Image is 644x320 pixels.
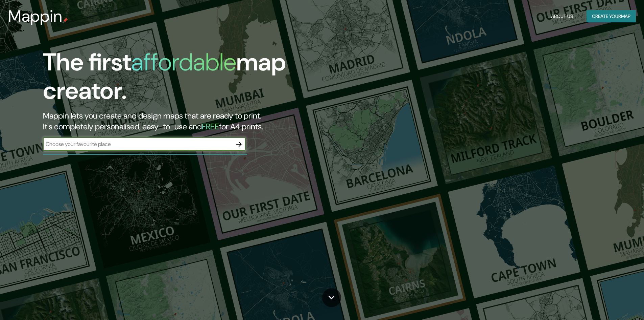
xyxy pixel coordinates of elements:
button: Create yourmap [587,10,636,23]
input: Choose your favourite place [43,140,232,148]
h3: Mappin [8,7,63,26]
h1: The first map creator. [43,48,365,110]
h1: affordable [131,46,236,78]
h5: FREE [202,121,219,132]
button: About Us [548,10,576,23]
h2: Mappin lets you create and design maps that are ready to print. It's completely personalised, eas... [43,110,365,132]
img: mappin-pin [63,18,68,23]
